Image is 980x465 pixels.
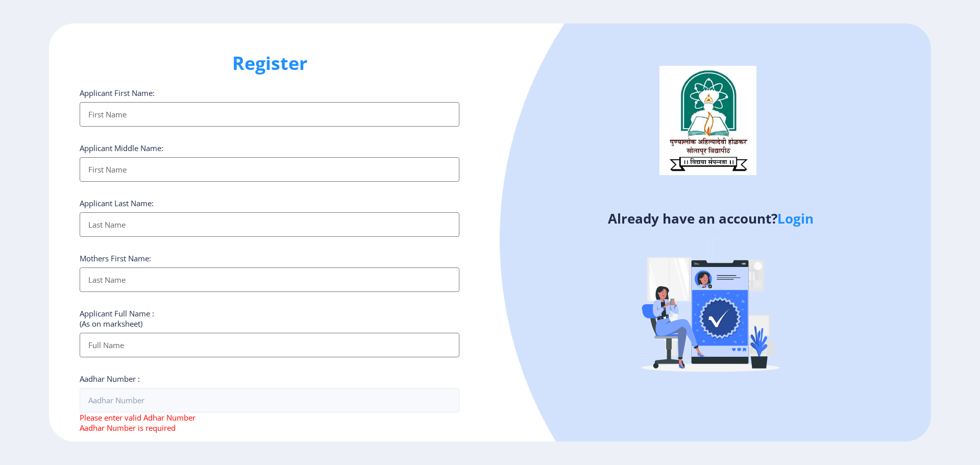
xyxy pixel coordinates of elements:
h1: Register [80,51,459,76]
label: Applicant Middle Name: [80,143,163,153]
span: Please enter valid Adhar Number [80,412,195,423]
input: Last Name [80,212,459,237]
input: Aadhar Number [80,388,459,412]
a: Login [777,209,814,228]
label: Applicant Full Name : (As on marksheet) [80,308,154,329]
label: Aadhar Number : [80,374,140,384]
img: logo [659,66,756,175]
h4: Already have an account? [498,210,923,227]
label: Mothers First Name: [80,253,151,263]
img: Verified-rafiki.svg [621,219,800,398]
input: Full Name [80,333,459,357]
span: Aadhar Number is required [80,423,176,433]
label: Applicant Last Name: [80,198,154,208]
label: Applicant First Name: [80,88,155,98]
input: Last Name [80,267,459,292]
input: First Name [80,102,459,127]
input: First Name [80,157,459,182]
